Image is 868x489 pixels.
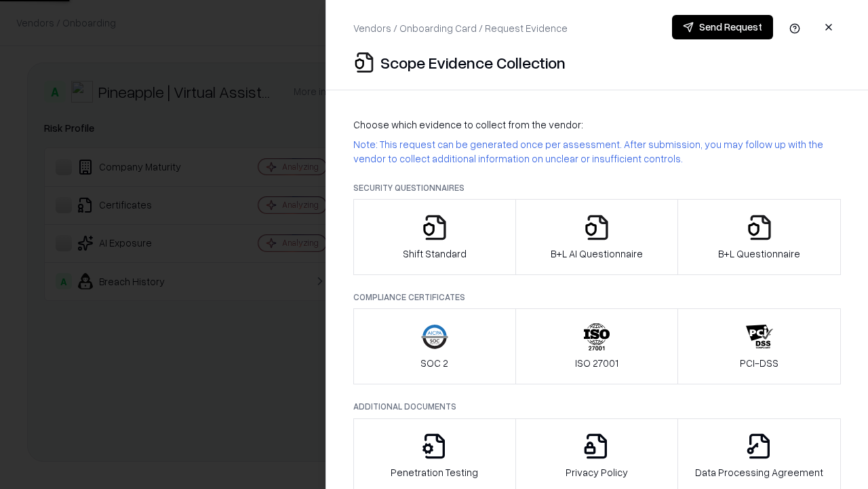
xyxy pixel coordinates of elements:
button: Shift Standard [353,199,516,275]
button: PCI-DSS [677,308,841,384]
p: Additional Documents [353,401,841,412]
p: Data Processing Agreement [695,465,823,479]
button: SOC 2 [353,308,516,384]
p: B+L Questionnaire [718,247,800,261]
button: ISO 27001 [515,308,679,384]
p: SOC 2 [420,356,448,370]
p: PCI-DSS [740,356,778,370]
p: Note: This request can be generated once per assessment. After submission, you may follow up with... [353,137,841,166]
p: Vendors / Onboarding Card / Request Evidence [353,21,568,35]
p: Scope Evidence Collection [380,52,566,73]
p: Shift Standard [403,247,467,261]
button: B+L AI Questionnaire [515,199,679,275]
p: Penetration Testing [391,465,478,479]
p: Compliance Certificates [353,291,841,303]
p: Security Questionnaires [353,182,841,194]
p: B+L AI Questionnaire [551,247,643,261]
p: Privacy Policy [566,465,628,479]
p: Choose which evidence to collect from the vendor: [353,117,841,132]
button: B+L Questionnaire [677,199,841,275]
p: ISO 27001 [575,356,618,370]
button: Send Request [672,15,773,39]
